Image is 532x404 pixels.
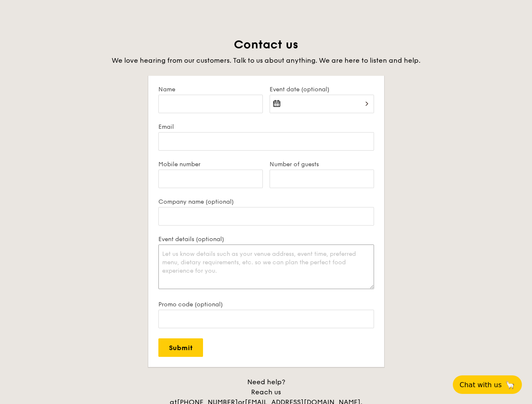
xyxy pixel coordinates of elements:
[112,56,420,64] span: We love hearing from our customers. Talk to us about anything. We are here to listen and help.
[270,161,374,168] label: Number of guests
[270,86,374,93] label: Event date (optional)
[158,161,263,168] label: Mobile number
[505,380,515,390] span: 🦙
[460,381,502,389] span: Chat with us
[158,123,374,130] label: Email
[158,86,263,93] label: Name
[158,198,374,205] label: Company name (optional)
[453,375,522,394] button: Chat with us🦙
[158,236,374,243] label: Event details (optional)
[234,37,298,52] span: Contact us
[158,301,374,308] label: Promo code (optional)
[158,338,203,357] input: Submit
[158,245,374,289] textarea: Let us know details such as your venue address, event time, preferred menu, dietary requirements,...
